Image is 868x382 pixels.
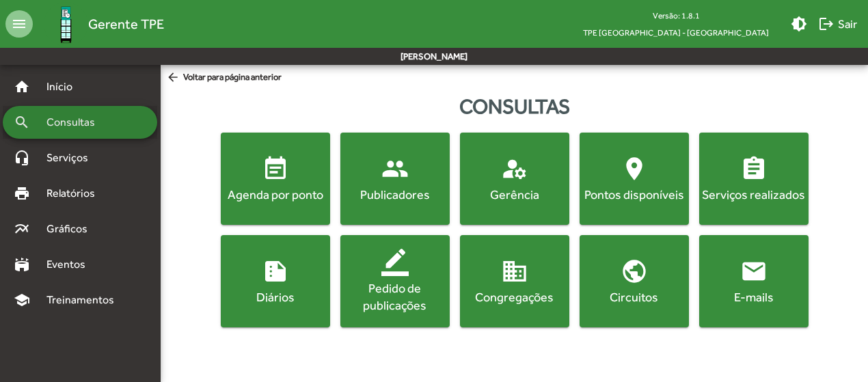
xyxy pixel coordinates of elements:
[343,279,447,314] div: Pedido de publicações
[621,154,648,182] mat-icon: location_on
[501,257,528,284] mat-icon: domain
[14,256,30,273] mat-icon: stadium
[14,79,30,95] mat-icon: home
[38,221,106,237] span: Gráficos
[88,13,164,35] span: Gerente TPE
[44,2,88,46] img: Logo
[38,292,131,308] span: Treinamentos
[699,133,809,225] button: Serviços realizados
[33,2,164,46] a: Gerente TPE
[161,91,868,122] div: Consultas
[463,185,567,202] div: Gerência
[572,7,780,24] div: Versão: 1.8.1
[5,10,33,38] mat-icon: menu
[14,150,30,166] mat-icon: headset_mic
[38,185,113,202] span: Relatórios
[463,288,567,305] div: Congregações
[221,133,330,225] button: Agenda por ponto
[38,79,92,95] span: Início
[38,256,104,273] span: Eventos
[818,16,835,32] mat-icon: logout
[702,288,806,305] div: E-mails
[740,257,768,284] mat-icon: email
[621,257,648,284] mat-icon: public
[221,235,330,327] button: Diários
[14,114,30,131] mat-icon: search
[166,70,282,85] span: Voltar para página anterior
[340,133,450,225] button: Publicadores
[582,185,686,202] div: Pontos disponíveis
[166,70,183,85] mat-icon: arrow_back
[702,185,806,202] div: Serviços realizados
[14,292,30,308] mat-icon: school
[381,154,409,182] mat-icon: people
[791,16,807,32] mat-icon: brightness_medium
[38,150,107,166] span: Serviços
[580,133,689,225] button: Pontos disponíveis
[340,235,450,327] button: Pedido de publicações
[818,12,857,36] span: Sair
[572,24,780,41] span: TPE [GEOGRAPHIC_DATA] - [GEOGRAPHIC_DATA]
[14,221,30,237] mat-icon: multiline_chart
[460,133,569,225] button: Gerência
[580,235,689,327] button: Circuitos
[381,249,409,276] mat-icon: border_color
[262,257,289,284] mat-icon: summarize
[740,154,768,182] mat-icon: assignment
[343,185,447,202] div: Publicadores
[501,154,528,182] mat-icon: manage_accounts
[460,235,569,327] button: Congregações
[14,185,30,202] mat-icon: print
[223,185,327,202] div: Agenda por ponto
[38,114,113,131] span: Consultas
[262,154,289,182] mat-icon: event_note
[699,235,809,327] button: E-mails
[582,288,686,305] div: Circuitos
[813,12,863,36] button: Sair
[223,288,327,305] div: Diários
